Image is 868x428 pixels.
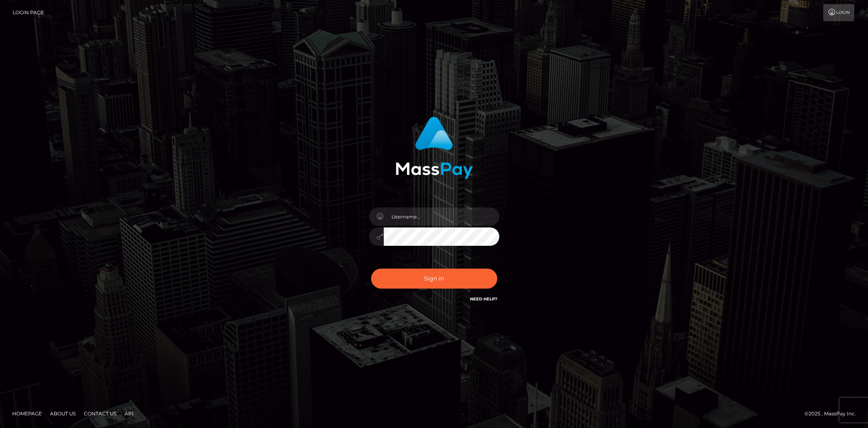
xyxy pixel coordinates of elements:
[805,409,862,418] div: © 2025 , MassPay Inc.
[47,407,79,420] a: About Us
[81,407,120,420] a: Contact Us
[384,207,499,226] input: Username...
[121,407,137,420] a: API
[371,269,497,289] button: Sign in
[823,4,854,21] a: Login
[13,4,44,21] a: Login Page
[9,407,45,420] a: Homepage
[396,117,473,179] img: MassPay Login
[470,296,497,302] a: Need Help?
